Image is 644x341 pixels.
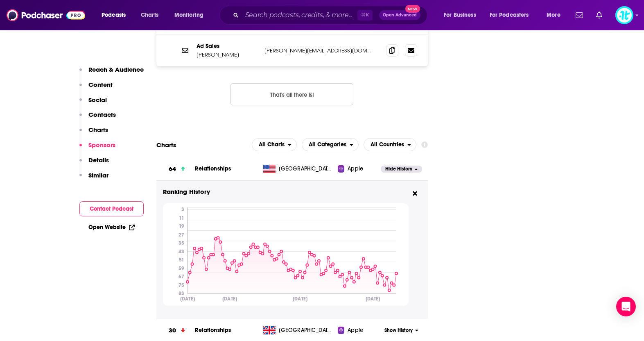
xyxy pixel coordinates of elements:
[169,326,176,335] h3: 30
[615,6,633,24] span: Logged in as ImpactTheory
[88,141,115,149] p: Sponsors
[444,9,476,21] span: For Business
[279,165,332,173] span: United States
[7,7,85,23] img: Podchaser - Follow, Share and Rate Podcasts
[178,291,184,296] tspan: 83
[79,141,115,156] button: Sponsors
[338,326,381,334] a: Apple
[169,9,214,22] button: open menu
[88,81,113,89] p: Content
[136,9,163,22] a: Charts
[227,6,435,25] div: Search podcasts, credits, & more...
[348,326,363,334] span: Apple
[88,126,108,134] p: Charts
[302,138,359,151] button: open menu
[259,142,285,148] span: All Charts
[541,9,571,22] button: open menu
[293,296,307,302] tspan: [DATE]
[79,111,116,126] button: Contacts
[405,5,420,13] span: New
[79,201,144,216] button: Contact Podcast
[179,257,184,263] tspan: 51
[88,224,135,231] a: Open Website
[615,6,633,24] button: Show profile menu
[230,83,353,105] button: Nothing here.
[79,96,107,111] button: Social
[195,165,231,172] a: Relationships
[381,166,422,173] button: Hide History
[88,156,109,164] p: Details
[197,43,258,50] p: Ad Sales
[572,8,586,22] a: Show notifications dropdown
[79,171,108,186] button: Similar
[222,296,237,302] tspan: [DATE]
[593,8,606,22] a: Show notifications dropdown
[252,138,297,151] button: open menu
[179,223,184,229] tspan: 19
[88,171,108,179] p: Similar
[371,142,404,148] span: All Countries
[490,9,529,21] span: For Podcasters
[178,232,184,238] tspan: 27
[163,187,409,197] h3: Ranking History
[309,142,346,148] span: All Categories
[260,326,338,334] a: [GEOGRAPHIC_DATA]
[260,165,338,173] a: [GEOGRAPHIC_DATA]
[79,66,144,81] button: Reach & Audience
[438,9,486,22] button: open menu
[181,207,184,212] tspan: 3
[79,126,108,141] button: Charts
[364,138,416,151] button: open menu
[156,158,195,180] a: 64
[357,10,373,20] span: ⌘ K
[365,296,380,302] tspan: [DATE]
[180,296,195,302] tspan: [DATE]
[179,215,184,221] tspan: 11
[616,297,636,316] div: Open Intercom Messenger
[264,47,373,54] p: [PERSON_NAME][EMAIL_ADDRESS][DOMAIN_NAME]
[484,9,541,22] button: open menu
[88,111,116,118] p: Contacts
[364,138,416,151] h2: Countries
[338,165,381,173] a: Apple
[96,9,136,22] button: open menu
[547,9,560,21] span: More
[615,6,633,24] img: User Profile
[174,9,203,21] span: Monitoring
[379,10,420,20] button: Open AdvancedNew
[169,164,176,174] h3: 64
[385,166,412,173] span: Hide History
[381,327,422,334] button: Show History
[178,282,184,288] tspan: 75
[79,156,109,171] button: Details
[88,66,144,73] p: Reach & Audience
[348,165,363,173] span: Apple
[178,249,184,255] tspan: 43
[79,81,113,96] button: Content
[197,51,258,58] p: [PERSON_NAME]
[156,141,176,149] h2: Charts
[102,9,126,21] span: Podcasts
[178,266,184,271] tspan: 59
[88,96,107,104] p: Social
[302,138,359,151] h2: Categories
[195,327,231,334] a: Relationships
[178,274,184,280] tspan: 67
[242,9,357,22] input: Search podcasts, credits, & more...
[141,9,158,21] span: Charts
[178,240,184,246] tspan: 35
[279,326,332,334] span: United Kingdom
[384,327,413,334] span: Show History
[383,13,417,17] span: Open Advanced
[252,138,297,151] h2: Platforms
